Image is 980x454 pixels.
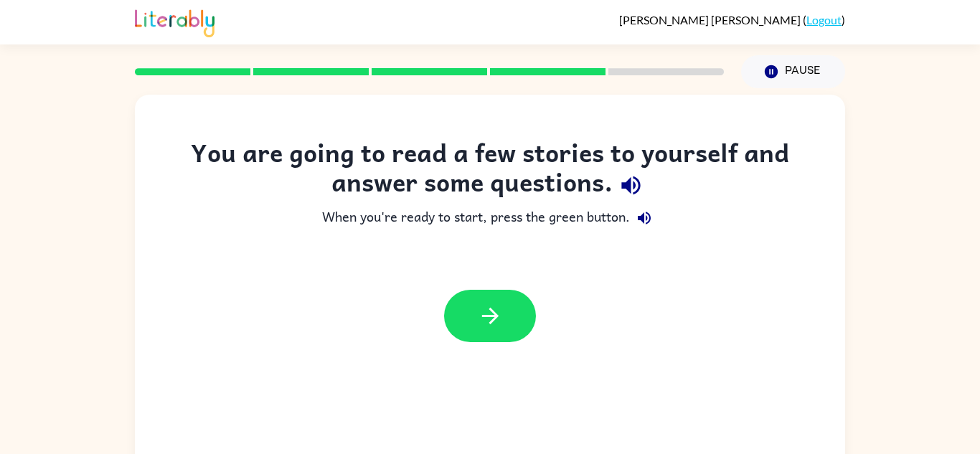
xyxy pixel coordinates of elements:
[135,6,215,37] img: Literably
[164,204,816,232] div: When you're ready to start, press the green button.
[164,138,816,204] div: You are going to read a few stories to yourself and answer some questions.
[741,55,845,88] button: Pause
[806,13,842,27] a: Logout
[619,13,845,27] div: ( )
[619,13,803,27] span: [PERSON_NAME] [PERSON_NAME]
